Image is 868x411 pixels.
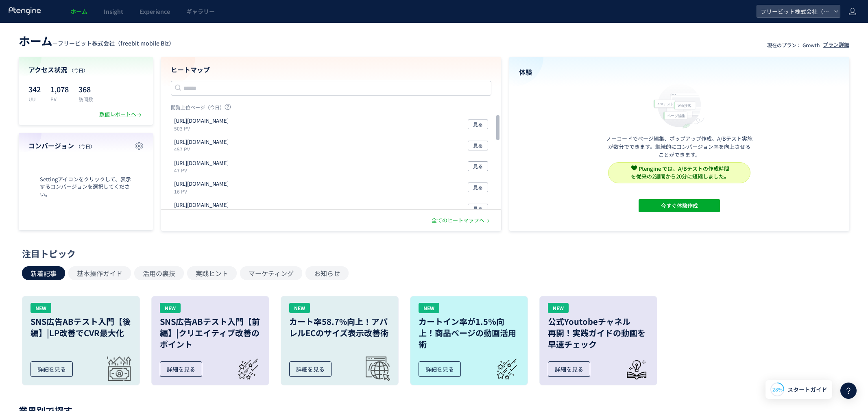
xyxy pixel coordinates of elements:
[419,303,439,313] div: NEW
[134,266,184,280] button: 活用の裏技
[171,104,491,114] p: 閲覧上位ページ（今日）
[548,361,590,377] div: 詳細を見る
[289,303,310,313] div: NEW
[50,96,69,102] p: PV
[70,7,87,15] span: ホーム
[99,111,143,118] div: 数値レポートへ
[281,296,399,385] a: NEWカート率58.7%向上！アパレルECのサイズ表示改善術詳細を見る
[22,247,842,260] div: 注目トピック
[174,167,232,174] p: 47 PV
[661,199,698,212] span: 今すぐ体験作成
[50,83,69,96] p: 1,078
[28,96,41,102] p: UU
[160,361,202,377] div: 詳細を見る
[289,361,331,377] div: 詳細を見る
[305,266,349,280] button: お知らせ
[539,296,657,385] a: NEW公式Youtobeチャネル再開！実践ガイドの動画を早速チェック詳細を見る
[140,7,170,15] span: Experience
[186,7,215,15] span: ギャラリー
[174,201,229,209] p: https://biz.freebit.com/sim/faq
[31,303,51,313] div: NEW
[473,183,483,192] span: 見る
[19,33,174,49] div: —
[22,266,65,280] button: 新着記事
[79,96,93,102] p: 訪問数
[473,120,483,129] span: 見る
[606,135,752,159] p: ノーコードでページ編集、ポップアップ作成、A/Bテスト実施が数分でできます。継続的にコンバージョン率を向上させることができます。
[823,41,849,49] div: プラン詳細
[151,296,269,385] a: NEWSNS広告ABテスト入門【前編】|クリエイティブ改善のポイント詳細を見る
[187,266,237,280] button: 実践ヒント
[473,141,483,150] span: 見る
[758,5,831,17] span: フリービット株式会社（freebit mobile Biz）
[28,65,143,74] h4: アクセス状況
[631,165,637,171] img: svg+xml,%3c
[174,180,229,188] p: https://biz.freebit.com/sim/contact
[432,217,491,224] div: 全てのヒートマップへ
[174,209,232,216] p: 15 PV
[419,361,461,377] div: 詳細を見る
[519,67,840,77] h4: 体験
[174,125,232,132] p: 503 PV
[174,117,229,125] p: https://biz.freebit.com/sim/lp_call_a
[19,33,52,49] span: ホーム
[58,39,174,47] span: フリービット株式会社（freebit mobile Biz）
[468,204,488,213] button: 見る
[289,316,390,339] h3: カート率58.7%向上！アパレルECのサイズ表示改善術
[548,316,649,350] h3: 公式Youtobeチャネル 再開！実践ガイドの動画を 早速チェック
[548,303,569,313] div: NEW
[69,67,88,74] span: （今日）
[631,165,729,180] span: Ptengine では、A/Bテストの作成時間 を従来の2週間から20分に短縮しました。
[22,296,140,385] a: NEWSNS広告ABテスト入門【後編】|LP改善でCVR最大化詳細を見る
[31,361,73,377] div: 詳細を見る
[76,143,95,150] span: （今日）
[68,266,131,280] button: 基本操作ガイド
[174,138,229,146] p: https://biz.freebit.com/sim/lp_call_b
[410,296,528,385] a: NEWカートイン率が1.5％向上！商品ページの動画活用術詳細を見る
[79,83,93,96] p: 368
[28,176,143,198] span: Settingアイコンをクリックして、表示するコンバージョンを選択してください。
[171,65,491,74] h4: ヒートマップ
[174,146,232,152] p: 457 PV
[787,385,827,394] span: スタートガイド
[473,161,483,171] span: 見る
[31,316,131,339] h3: SNS広告ABテスト入門【後編】|LP改善でCVR最大化
[419,316,519,350] h3: カートイン率が1.5％向上！商品ページの動画活用術
[772,386,783,393] span: 28%
[473,204,483,213] span: 見る
[468,141,488,150] button: 見る
[160,316,261,350] h3: SNS広告ABテスト入門【前編】|クリエイティブ改善のポイント
[174,159,229,167] p: https://biz.freebit.com/sim
[28,83,41,96] p: 342
[650,82,709,129] img: home_experience_onbo_jp-C5-EgdA0.svg
[639,199,720,212] button: 今すぐ体験作成
[104,7,123,15] span: Insight
[28,141,143,150] h4: コンバージョン
[160,303,181,313] div: NEW
[468,183,488,192] button: 見る
[174,188,232,195] p: 16 PV
[468,161,488,171] button: 見る
[240,266,302,280] button: マーケティング
[767,41,820,48] p: 現在のプラン： Growth
[468,120,488,129] button: 見る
